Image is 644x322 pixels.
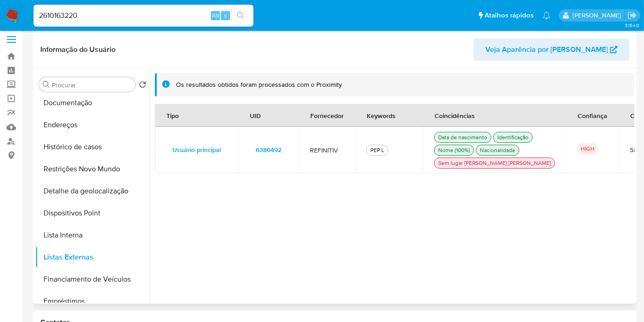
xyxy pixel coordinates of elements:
button: Financiamento de Veículos [35,268,150,290]
button: Procurar [43,81,50,88]
button: Listas Externas [35,246,150,268]
span: s [224,11,227,20]
a: Notificações [543,11,550,19]
button: Detalhe da geolocalização [35,180,150,202]
button: Histórico de casos [35,136,150,158]
span: Veja Aparência por [PERSON_NAME] [485,39,608,61]
h1: Informação do Usuário [40,45,116,54]
button: Veja Aparência por [PERSON_NAME] [473,39,629,61]
button: Endereços [35,114,150,136]
input: Pesquise usuários ou casos... [33,10,253,22]
input: Procurar [52,81,132,89]
button: Documentação [35,92,150,114]
span: Atalhos rápidos [484,11,534,20]
button: Retornar ao pedido padrão [139,81,146,91]
button: Empréstimos [35,290,150,312]
p: lucas.barboza@mercadolivre.com [572,11,624,20]
button: Lista Interna [35,224,150,246]
a: Sair [627,11,637,20]
span: Alt [212,11,219,20]
button: Dispositivos Point [35,202,150,224]
button: search-icon [231,9,250,22]
button: Restrições Novo Mundo [35,158,150,180]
